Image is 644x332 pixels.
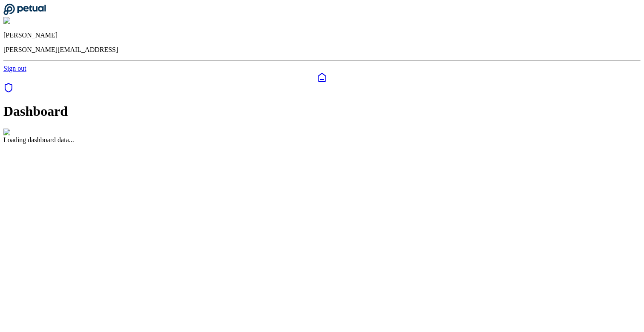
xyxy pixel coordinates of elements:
[3,136,641,144] div: Loading dashboard data...
[3,65,26,72] a: Sign out
[3,17,45,25] img: Eliot Walker
[3,72,641,83] a: Dashboard
[3,31,641,39] p: [PERSON_NAME]
[3,129,25,136] img: Logo
[3,46,641,54] p: [PERSON_NAME][EMAIL_ADDRESS]
[3,83,641,94] a: SOC
[3,9,46,17] a: Go to Dashboard
[3,103,641,119] h1: Dashboard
